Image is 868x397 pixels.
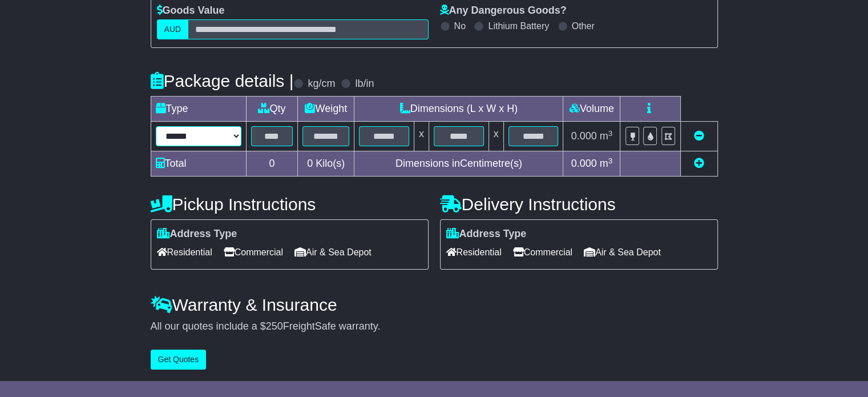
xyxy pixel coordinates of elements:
h4: Package details | [151,71,294,90]
td: Kilo(s) [298,151,354,177]
label: Address Type [446,228,527,240]
label: Any Dangerous Goods? [440,5,567,17]
div: All our quotes include a $ FreightSafe warranty. [151,320,718,333]
span: Residential [446,243,502,261]
h4: Delivery Instructions [440,195,718,214]
td: x [488,122,503,151]
span: 250 [266,320,283,332]
label: lb/in [355,78,374,90]
label: kg/cm [308,78,335,90]
span: Commercial [224,243,283,261]
button: Get Quotes [151,350,207,370]
h4: Pickup Instructions [151,195,429,214]
label: No [454,21,466,31]
span: 0 [307,158,313,169]
a: Add new item [694,158,704,169]
span: m [600,130,613,142]
span: 0.000 [571,130,597,142]
label: Other [572,21,595,31]
span: m [600,158,613,169]
label: AUD [157,19,189,39]
label: Lithium Battery [488,21,549,31]
sup: 3 [608,129,613,138]
td: 0 [246,151,298,177]
span: Air & Sea Depot [584,243,661,261]
span: Commercial [513,243,572,261]
td: Weight [298,97,354,122]
sup: 3 [608,157,613,165]
td: Total [151,151,246,177]
label: Address Type [157,228,237,240]
td: Qty [246,97,298,122]
label: Goods Value [157,5,225,17]
td: Volume [563,97,620,122]
span: Residential [157,243,212,261]
a: Remove this item [694,130,704,142]
td: Dimensions (L x W x H) [354,97,563,122]
span: Air & Sea Depot [294,243,372,261]
td: Type [151,97,246,122]
td: Dimensions in Centimetre(s) [354,151,563,177]
td: x [414,122,429,151]
h4: Warranty & Insurance [151,295,718,314]
span: 0.000 [571,158,597,169]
